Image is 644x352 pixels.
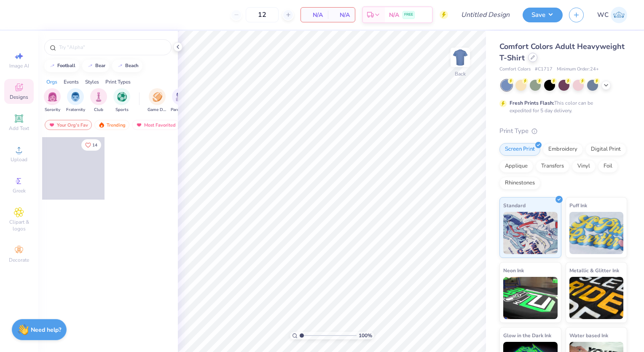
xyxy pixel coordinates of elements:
img: William Coughenour [611,7,627,23]
span: 14 [92,143,97,147]
div: Rhinestones [499,177,540,190]
div: filter for Game Day [148,88,167,113]
div: Orgs [46,78,57,86]
div: Transfers [536,160,569,173]
button: filter button [44,88,61,113]
span: Sports [115,107,129,113]
img: Back [452,49,469,66]
img: trending.gif [98,122,105,128]
strong: Fresh Prints Flash: [510,100,554,106]
img: trend_line.gif [117,63,123,68]
span: Neon Ink [503,266,524,275]
span: N/A [333,11,350,19]
span: Decorate [9,257,29,263]
div: filter for Fraternity [66,88,85,113]
span: Glow in the Dark Ink [503,331,551,340]
span: Fraternity [66,107,85,113]
span: Designs [10,94,28,100]
input: Untitled Design [454,6,516,23]
div: This color can be expedited for 5 day delivery. [510,99,613,114]
img: most_fav.gif [136,122,142,128]
span: Comfort Colors Adult Heavyweight T-Shirt [499,41,625,63]
strong: Need help? [31,326,61,334]
div: filter for Sorority [44,88,61,113]
span: FREE [404,12,413,18]
div: filter for Club [90,88,107,113]
img: trend_line.gif [87,63,94,68]
div: Back [455,70,466,78]
span: Game Day [148,107,167,113]
img: Parent's Weekend Image [176,92,185,102]
span: Water based Ink [569,331,608,340]
div: beach [125,63,139,68]
button: Save [523,8,563,22]
div: Vinyl [572,160,596,173]
div: Trending [94,120,129,130]
span: Sorority [45,107,60,113]
div: football [57,63,75,68]
div: Print Types [105,78,131,86]
a: WC [597,7,627,23]
div: Screen Print [499,143,540,156]
div: bear [95,63,105,68]
input: Try "Alpha" [58,43,166,51]
button: filter button [171,88,190,113]
img: Sorority Image [48,92,57,102]
img: Neon Ink [503,277,558,319]
span: # C1717 [535,66,553,73]
img: most_fav.gif [48,122,55,128]
span: Standard [503,201,526,210]
div: Applique [499,160,533,173]
span: Minimum Order: 24 + [557,66,599,73]
button: bear [82,60,109,72]
div: Digital Print [585,143,626,156]
span: Club [94,107,103,113]
button: filter button [113,88,130,113]
button: beach [112,60,142,72]
img: Sports Image [117,92,127,102]
img: Fraternity Image [71,92,80,102]
img: Puff Ink [569,212,624,254]
input: – – [246,7,279,22]
div: Most Favorited [132,120,180,130]
span: Puff Ink [569,201,587,210]
img: Metallic & Glitter Ink [569,277,624,319]
span: Image AI [9,62,29,69]
button: filter button [90,88,107,113]
img: Standard [503,212,558,254]
img: Game Day Image [153,92,162,102]
div: filter for Parent's Weekend [171,88,190,113]
div: Styles [85,78,99,86]
span: Comfort Colors [499,66,531,73]
span: 100 % [359,332,372,339]
span: Clipart & logos [4,219,34,232]
span: WC [597,10,609,20]
span: Greek [13,187,26,194]
div: filter for Sports [113,88,130,113]
span: N/A [389,11,399,19]
span: Add Text [9,125,29,132]
img: trend_line.gif [49,63,56,68]
div: Events [64,78,79,86]
span: Parent's Weekend [171,107,190,113]
span: Upload [11,156,27,163]
button: filter button [66,88,85,113]
img: Club Image [94,92,103,102]
span: Metallic & Glitter Ink [569,266,619,275]
button: filter button [148,88,167,113]
button: Like [81,139,101,151]
div: Embroidery [543,143,583,156]
div: Print Type [499,126,627,136]
div: Foil [598,160,618,173]
span: N/A [306,11,323,19]
div: Your Org's Fav [45,120,92,130]
button: football [44,60,79,72]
